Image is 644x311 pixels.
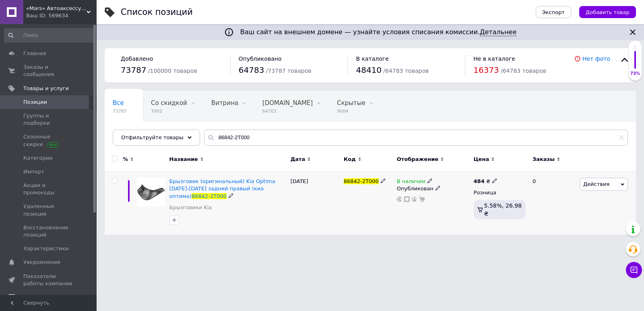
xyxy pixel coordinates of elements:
div: Розница [474,189,526,196]
span: Заказы [533,156,555,163]
span: В каталоге [356,56,388,62]
span: % [123,156,128,163]
svg: Закрыть [628,27,638,37]
span: Не в каталоге [473,56,515,62]
span: 7002 [151,108,187,114]
b: 484 [474,178,485,184]
span: Импорт [23,168,44,175]
span: Сезонные скидки [23,133,74,148]
span: Брызговик (оригинальный) Kia Optima [DATE]-[DATE] задний правый (киа оптима) [169,178,275,199]
span: 9004 [337,108,365,114]
div: 73% [629,71,642,76]
span: / 73787 товаров [266,68,312,74]
span: 73787 [121,65,147,75]
span: Добавлено [121,56,153,62]
span: / 64783 товаров [383,68,429,74]
button: Экспорт [536,6,571,18]
span: Все [113,99,124,107]
span: 16373 [473,65,499,75]
span: / 64783 товаров [501,68,546,74]
button: Чат с покупателем [626,262,642,278]
span: Код [344,156,356,163]
span: Позиции [23,99,47,106]
span: Добавить товар [586,9,630,15]
span: Название [169,156,198,163]
span: Скрытые [337,99,365,107]
span: 73787 [113,108,127,114]
div: Опубликован [397,185,470,192]
span: Группы и подборки [23,112,74,127]
span: Товары и услуги [23,85,69,92]
span: Характеристики [23,245,69,252]
span: Опубликовано [239,56,282,62]
span: 86842-2T000 [192,193,227,199]
input: Поиск [4,28,95,43]
span: Отзывы [23,294,45,301]
span: Уведомления [23,259,60,266]
div: 0 [528,172,578,235]
input: Поиск по названию позиции, артикулу и поисковым запросам [204,130,628,146]
span: 64783 [239,65,264,75]
span: Категории [23,154,53,162]
span: 48410 [356,65,382,75]
div: ₴ [474,178,497,185]
span: Восстановление позиций [23,224,74,239]
a: Брызговики Kia [169,204,212,211]
a: Детальнее [480,28,516,36]
img: Брызговик (оригинальный) Kia Optima 2010-2013 задний правый (киа оптима) 86842-2T000 [137,178,165,206]
span: «Mars» Автоаксессуары и запчасти [26,5,87,12]
span: В наличии [397,178,425,187]
span: Дата [291,156,305,163]
span: Экспорт [542,9,565,15]
span: Цена [474,156,489,163]
span: 86842-2T000 [344,178,379,184]
span: Витрина [211,99,238,107]
span: Главная [23,50,46,57]
span: 5.58%, 26.98 ₴ [484,202,522,217]
span: Заказы и сообщения [23,64,74,78]
span: Акции и промокоды [23,182,74,196]
span: Отображение [397,156,438,163]
a: Брызговик (оригинальный) Kia Optima [DATE]-[DATE] задний правый (киа оптима)86842-2T000 [169,178,275,199]
span: / 100000 товаров [148,68,197,74]
span: 64703 [262,108,313,114]
span: [DOMAIN_NAME] [262,99,313,107]
span: Действия [583,181,609,187]
span: Отфильтруйте товары [121,134,184,140]
button: Добавить товар [579,6,636,18]
div: Список позиций [121,8,193,16]
span: Со скидкой [151,99,187,107]
span: Ваш сайт на внешнем домене — узнайте условия списания комиссии. [240,28,517,36]
div: Ваш ID: 569634 [26,12,97,19]
span: Показатели работы компании [23,273,74,287]
span: Удаленные позиции [23,203,74,217]
a: Нет фото [582,56,610,62]
div: [DATE] [289,172,342,235]
span: Опубликованные [113,130,167,137]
